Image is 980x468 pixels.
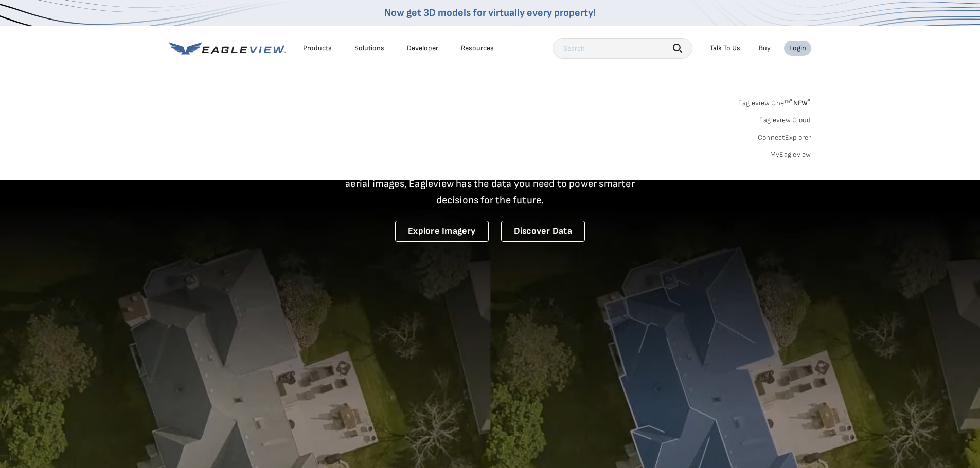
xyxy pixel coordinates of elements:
[354,44,384,53] div: Solutions
[758,133,811,142] a: ConnectExplorer
[790,99,811,107] span: NEW
[789,44,806,53] div: Login
[759,44,771,53] a: Buy
[759,116,811,125] a: Eagleview Cloud
[710,44,740,53] div: Talk To Us
[738,96,811,107] a: Eagleview One™*NEW*
[501,221,585,242] a: Discover Data
[407,44,438,53] a: Developer
[461,44,494,53] div: Resources
[384,7,596,19] a: Now get 3D models for virtually every property!
[553,38,692,59] input: Search
[333,159,648,209] p: A new era starts here. Built on more than 3.5 billion high-resolution aerial images, Eagleview ha...
[303,44,332,53] div: Products
[395,221,489,242] a: Explore Imagery
[770,150,811,159] a: MyEagleview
